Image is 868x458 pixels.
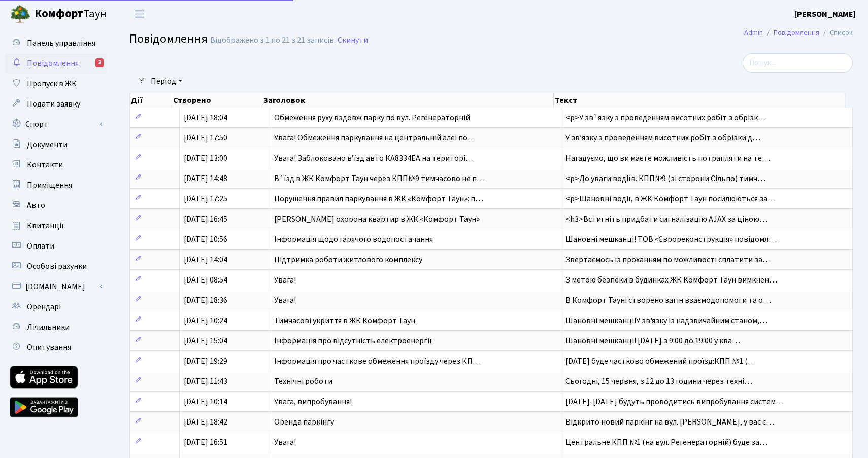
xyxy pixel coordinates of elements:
span: Центральне КПП №1 (на вул. Регенераторній) буде за… [565,437,767,448]
span: Повідомлення [129,30,208,48]
span: Оплати [27,240,54,252]
span: Увага, випробування! [274,396,352,407]
a: Опитування [5,337,107,358]
a: Авто [5,195,107,216]
span: Увага! Обмеження паркування на центральній алеї по… [274,132,476,144]
a: Повідомлення [774,27,819,38]
span: Квитанції [27,220,64,231]
a: Лічильники [5,317,107,337]
span: Шановні мешканці! ТОВ «Єврореконструкція» повідомл… [565,234,777,245]
span: Шановні мешканці! [DATE] з 9:00 до 19:00 у ква… [565,335,740,346]
span: [DATE] 13:00 [184,153,227,164]
span: [DATE] 14:48 [184,173,227,184]
span: Панель управління [27,38,95,49]
span: [DATE] 18:36 [184,295,227,306]
span: Пропуск в ЖК [27,78,77,89]
span: [DATE] буде частково обмежений проїзд:КПП №1 (… [565,356,756,367]
span: Лічильники [27,322,70,333]
span: [DATE] 16:45 [184,214,227,225]
span: [DATE] 18:42 [184,416,227,428]
span: Особові рахунки [27,261,87,272]
span: Сьогодні, 15 червня, з 12 до 13 години через техні… [565,376,752,387]
input: Пошук... [743,53,853,73]
span: <p>Шановні водії, в ЖК Комфорт Таун посилюються за… [565,193,776,204]
span: Повідомлення [27,58,79,69]
span: [DATE] 10:56 [184,234,227,245]
span: Підтримка роботи житлового комплексу [274,254,422,265]
a: Контакти [5,155,107,175]
th: Створено [172,93,262,108]
span: <h3>Встигніть придбати сигналізацію AJAX за ціною… [565,214,767,225]
span: В Комфорт Тауні створено загін взаємодопомоги та о… [565,295,771,306]
a: Панель управління [5,33,107,53]
a: Оплати [5,236,107,256]
span: Порушення правил паркування в ЖК «Комфорт Таун»: п… [274,193,483,204]
a: Документи [5,134,107,155]
span: Увага! [274,274,296,286]
a: [PERSON_NAME] [794,8,856,20]
a: Орендарі [5,297,107,317]
span: Контакти [27,159,63,170]
span: <p>До уваги водіїв. КПП№9 (зі сторони Сільпо) тимч… [565,173,765,184]
span: Технічні роботи [274,376,332,387]
a: Пропуск в ЖК [5,74,107,94]
span: [DATE] 10:14 [184,396,227,407]
span: [DATE] 08:54 [184,274,227,286]
button: Переключити навігацію [127,6,152,22]
img: logo.png [10,4,30,24]
nav: breadcrumb [729,22,868,44]
span: Увага! [274,295,296,306]
span: В`їзд в ЖК Комфорт Таун через КПП№9 тимчасово не п… [274,173,485,184]
span: Орендарі [27,301,61,312]
span: [DATE] 18:04 [184,112,227,123]
div: Відображено з 1 по 21 з 21 записів. [210,36,336,45]
span: У звʼязку з проведенням висотних робіт з обрізки д… [565,132,760,144]
span: Приміщення [27,180,72,191]
a: Приміщення [5,175,107,195]
span: [PERSON_NAME] охорона квартир в ЖК «Комфорт Таун» [274,214,480,225]
span: Тимчасові укриття в ЖК Комфорт Таун [274,315,415,326]
a: Повідомлення2 [5,53,107,74]
span: Обмеження руху вздовж парку по вул. Регенераторній [274,112,470,123]
span: З метою безпеки в будинках ЖК Комфорт Таун вимкнен… [565,274,777,286]
th: Заголовок [262,93,554,108]
span: [DATE] 16:51 [184,437,227,448]
span: Нагадуємо, що ви маєте можливість потрапляти на те… [565,153,770,164]
span: Документи [27,139,68,150]
span: <p>У зв`язку з проведенням висотних робіт з обрізк… [565,112,766,123]
span: [DATE] 10:24 [184,315,227,326]
span: [DATE]-[DATE] будуть проводитись випробування систем… [565,396,784,407]
li: Список [819,27,853,39]
span: [DATE] 17:50 [184,132,227,144]
span: Інформація про відсутність електроенергії [274,335,432,346]
span: Таун [35,6,107,23]
span: Відкрито новий паркінг на вул. [PERSON_NAME], у вас є… [565,416,774,428]
a: Подати заявку [5,94,107,114]
span: Інформація щодо гарячого водопостачання [274,234,433,245]
span: [DATE] 11:43 [184,376,227,387]
a: Скинути [338,36,368,45]
span: Авто [27,200,45,211]
a: Квитанції [5,216,107,236]
span: [DATE] 19:29 [184,356,227,367]
th: Текст [554,93,845,108]
a: [DOMAIN_NAME] [5,276,107,297]
span: Подати заявку [27,98,80,110]
div: 2 [95,58,104,67]
b: Комфорт [35,6,83,22]
span: Інформація про часткове обмеження проїзду через КП… [274,356,481,367]
span: Шановні мешканці!У зв'язку із надзвичайним станом,… [565,315,767,326]
b: [PERSON_NAME] [794,9,856,20]
th: Дії [130,93,172,108]
span: [DATE] 17:25 [184,193,227,204]
span: [DATE] 15:04 [184,335,227,346]
a: Особові рахунки [5,256,107,276]
span: Увага! Заблоковано вʼїзд авто КА8334ЕА на територі… [274,153,474,164]
span: [DATE] 14:04 [184,254,227,265]
span: Оренда паркінгу [274,416,334,428]
span: Увага! [274,437,296,448]
span: Звертаємось із проханням по можливості сплатити за… [565,254,771,265]
a: Спорт [5,114,107,134]
span: Опитування [27,342,71,353]
a: Період [147,73,186,90]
